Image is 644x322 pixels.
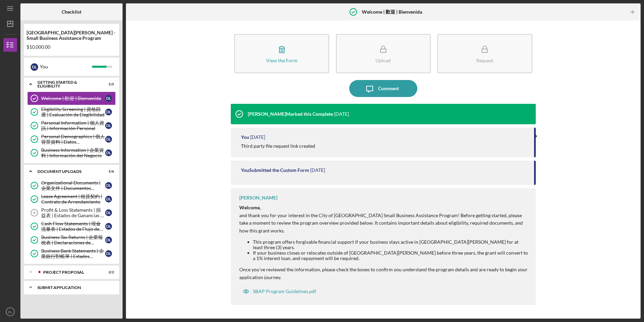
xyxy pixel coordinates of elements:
time: 2025-05-30 21:45 [334,111,349,117]
a: Business Information | 企業資料 | Información del NegocioDL [27,146,116,160]
div: 5 / 6 [102,170,114,174]
div: Submit Application [37,286,111,290]
div: Personal Information | 個人資訊 | Información Personal [41,120,105,131]
div: [GEOGRAPHIC_DATA][PERSON_NAME] - Small Business Assistance Program [27,30,116,41]
div: Personal Demographics | 個人背景資料 | Datos Demográficos Personales [41,134,105,145]
div: D L [105,136,112,143]
button: SBAP Program Guidelines.pdf [239,285,320,298]
div: You Submitted the Custom Form [241,167,309,173]
a: Eligibility Screening | 資格篩選 | Evaluación de ElegibilidadDL [27,105,116,119]
a: Organizational Documents | 企業文件 | Documentos OrganizacionalesDL [27,179,116,192]
button: Request [437,34,532,73]
div: D L [105,196,112,203]
div: D L [105,209,112,216]
li: This program offers forgivable financial support if your business stays active in [GEOGRAPHIC_DAT... [253,239,529,250]
b: Welcome | 歡迎 | Bienvenida [362,9,422,15]
div: D L [105,149,112,156]
text: DL [8,310,13,314]
div: $10,000.00 [27,44,116,50]
div: You [241,134,249,140]
div: 2 / 2 [102,270,114,274]
a: Cash Flow Statements | 現金流量表 | Estados de Flujo de EfectivoDL [27,220,116,233]
div: D L [105,109,112,115]
div: You [40,61,92,73]
p: and thank you for your interest in the City of [GEOGRAPHIC_DATA] Small Business Assistance Progra... [239,212,529,235]
button: Comment [349,80,417,97]
div: Project Proposal [43,270,97,274]
div: Lease Agreement | 租賃契約 | Contrato de Arrendamiento [41,194,105,205]
b: Checklist [62,9,81,15]
time: 2025-05-27 16:58 [250,134,265,140]
div: SBAP Program Guidelines.pdf [253,289,316,294]
button: DL [3,305,17,319]
div: D L [31,63,38,71]
div: Cash Flow Statements | 現金流量表 | Estados de Flujo de Efectivo [41,221,105,232]
p: Once you’ve reviewed the information, please check the boxes to confirm you understand the progra... [239,266,529,281]
a: Business Tax Returns | 企業報稅表 | Declaraciones de Impuestos del NegocioDL [27,233,116,247]
div: D L [105,182,112,189]
div: Business Tax Returns | 企業報稅表 | Declaraciones de Impuestos del Negocio [41,235,105,245]
div: Request [476,58,493,63]
a: 8Profit & Loss Statements | 損益表 | Estados de Ganancias y PérdidasDL [27,206,116,220]
a: Welcome | 歡迎 | BienvenidaDL [27,92,116,105]
div: [PERSON_NAME] [239,195,277,200]
div: [PERSON_NAME] Marked this Complete [248,111,333,117]
div: Document Uploads [37,170,97,174]
div: View the Form [266,58,297,63]
button: View the Form [234,34,329,73]
div: Profit & Loss Statements | 損益表 | Estados de Ganancias y Pérdidas [41,207,105,218]
div: Eligibility Screening | 資格篩選 | Evaluación de Elegibilidad [41,107,105,117]
li: If your business closes or relocates outside of [GEOGRAPHIC_DATA][PERSON_NAME] before three years... [253,250,529,261]
a: Personal Demographics | 個人背景資料 | Datos Demográficos PersonalesDL [27,132,116,146]
strong: Welcome, [239,205,261,210]
time: 2025-05-22 10:19 [310,167,325,173]
div: Getting Started & Eligibility [37,80,97,88]
div: Comment [378,80,399,97]
a: Lease Agreement | 租賃契約 | Contrato de ArrendamientoDL [27,192,116,206]
a: Business Bank Statements | 企業銀行對帳單 | Estados Bancarios del NegocioDL [27,247,116,260]
div: D L [105,95,112,102]
div: D L [105,122,112,129]
a: Personal Information | 個人資訊 | Información PersonalDL [27,119,116,132]
div: Welcome | 歡迎 | Bienvenida [41,96,105,101]
div: 5 / 5 [102,82,114,86]
div: D L [105,250,112,257]
div: Third party file request link created [241,143,315,149]
div: Organizational Documents | 企業文件 | Documentos Organizacionales [41,180,105,191]
div: D L [105,223,112,230]
div: Business Information | 企業資料 | Información del Negocio [41,147,105,158]
div: D L [105,237,112,243]
div: Business Bank Statements | 企業銀行對帳單 | Estados Bancarios del Negocio [41,248,105,259]
div: Upload [375,58,391,63]
button: Upload [336,34,431,73]
tspan: 8 [33,211,35,215]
